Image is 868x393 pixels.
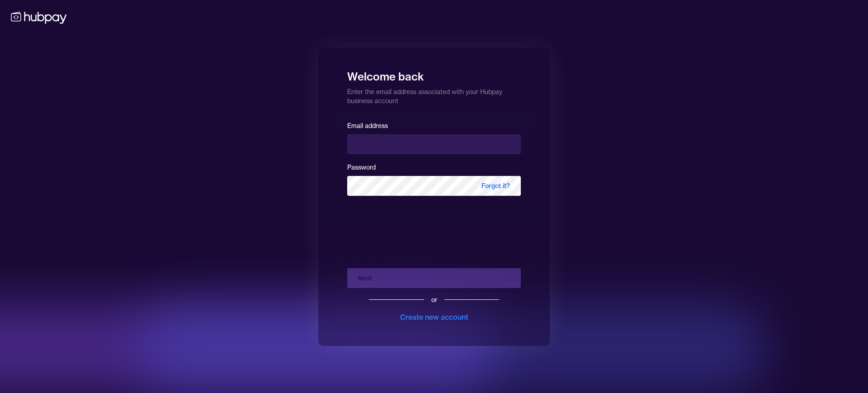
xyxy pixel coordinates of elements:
[347,122,388,130] label: Email address
[347,84,521,105] p: Enter the email address associated with your Hubpay business account
[471,176,521,196] span: Forgot it?
[400,312,468,322] div: Create new account
[431,295,437,304] div: or
[347,163,376,171] label: Password
[347,64,521,84] h1: Welcome back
